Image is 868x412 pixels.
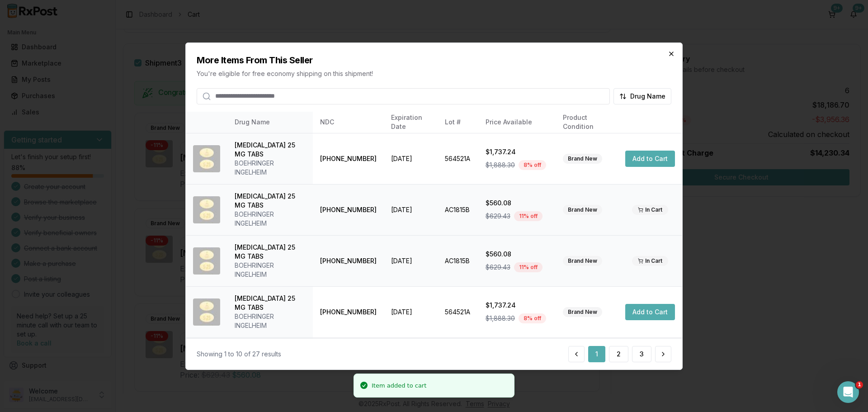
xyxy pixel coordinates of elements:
div: BOEHRINGER INGELHEIM [235,159,306,177]
div: Brand New [563,205,602,215]
td: AC1815B [438,235,478,286]
th: NDC [313,111,384,133]
td: [PHONE_NUMBER] [313,133,384,184]
span: Drug Name [630,91,665,100]
div: 8 % off [519,313,546,323]
button: 2 [609,346,628,362]
div: In Cart [632,256,668,266]
td: AC1815B [438,184,478,235]
img: Jardiance 25 MG TABS [193,196,220,223]
div: 11 % off [514,262,542,272]
td: [DATE] [384,337,438,388]
div: Brand New [563,307,602,317]
button: Add to Cart [625,304,675,320]
img: Jardiance 25 MG TABS [193,247,220,275]
div: BOEHRINGER INGELHEIM [235,261,306,279]
td: [DATE] [384,286,438,337]
iframe: Intercom live chat [837,381,859,403]
td: [DATE] [384,235,438,286]
p: You're eligible for free economy shipping on this shipment! [197,69,671,78]
span: $1,888.30 [486,314,515,323]
td: 564521A [438,286,478,337]
img: Jardiance 25 MG TABS [193,145,220,172]
div: [MEDICAL_DATA] 25 MG TABS [235,243,306,261]
th: Drug Name [227,111,313,133]
td: [PHONE_NUMBER] [313,235,384,286]
th: Product Condition [556,111,618,133]
img: Jardiance 25 MG TABS [193,298,220,326]
div: $560.08 [486,199,548,208]
button: Drug Name [613,88,671,104]
td: 564521A [438,133,478,184]
div: $1,737.24 [486,147,548,156]
span: 1 [856,381,863,388]
button: Add to Cart [625,151,675,167]
td: [PHONE_NUMBER] [313,337,384,388]
button: 1 [588,346,605,362]
div: In Cart [632,205,668,215]
td: [DATE] [384,133,438,184]
div: Brand New [563,256,602,266]
td: [PHONE_NUMBER] [313,286,384,337]
span: $629.43 [486,212,510,221]
div: Brand New [563,154,602,164]
div: 8 % off [519,160,546,170]
td: AC1815B [438,337,478,388]
div: BOEHRINGER INGELHEIM [235,210,306,228]
span: $629.43 [486,263,510,272]
div: [MEDICAL_DATA] 25 MG TABS [235,141,306,159]
div: $1,737.24 [486,301,548,310]
button: 3 [632,346,651,362]
div: $560.08 [486,250,548,259]
div: [MEDICAL_DATA] 25 MG TABS [235,192,306,210]
div: BOEHRINGER INGELHEIM [235,312,306,330]
span: $1,888.30 [486,161,515,170]
div: Showing 1 to 10 of 27 results [197,350,281,359]
th: Expiration Date [384,111,438,133]
td: [PHONE_NUMBER] [313,184,384,235]
div: 11 % off [514,211,542,221]
td: [DATE] [384,184,438,235]
h2: More Items From This Seller [197,53,671,66]
th: Lot # [438,111,478,133]
th: Price Available [478,111,556,133]
div: [MEDICAL_DATA] 25 MG TABS [235,294,306,312]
